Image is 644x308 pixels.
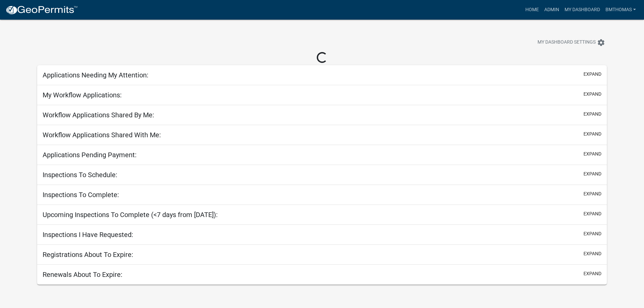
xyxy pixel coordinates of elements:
[43,231,133,239] h5: Inspections I Have Requested:
[43,211,218,219] h5: Upcoming Inspections To Complete (<7 days from [DATE]):
[43,191,119,199] h5: Inspections To Complete:
[583,131,601,138] button: expand
[583,170,601,177] button: expand
[583,190,601,197] button: expand
[583,230,601,237] button: expand
[542,3,562,16] a: Admin
[43,270,122,279] h5: Renewals About To Expire:
[583,91,601,98] button: expand
[583,150,601,158] button: expand
[43,151,137,159] h5: Applications Pending Payment:
[43,111,154,119] h5: Workflow Applications Shared By Me:
[583,210,601,217] button: expand
[538,39,596,47] span: My Dashboard Settings
[597,39,605,47] i: settings
[43,131,161,139] h5: Workflow Applications Shared With Me:
[532,36,611,49] button: My Dashboard Settingssettings
[583,270,601,277] button: expand
[523,3,542,16] a: Home
[603,3,639,16] a: bmthomas
[43,171,117,179] h5: Inspections To Schedule:
[43,91,122,99] h5: My Workflow Applications:
[583,250,601,257] button: expand
[43,251,133,259] h5: Registrations About To Expire:
[562,3,603,16] a: My Dashboard
[583,111,601,118] button: expand
[583,71,601,78] button: expand
[43,71,148,79] h5: Applications Needing My Attention:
